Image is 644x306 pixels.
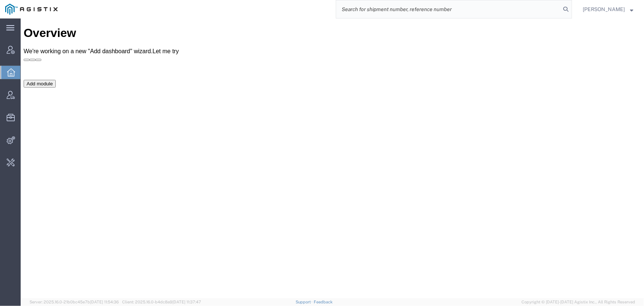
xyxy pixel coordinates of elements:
span: [DATE] 11:37:47 [172,300,201,304]
iframe: FS Legacy Container [21,18,644,298]
input: Search for shipment number, reference number [336,0,561,18]
span: [DATE] 11:54:36 [90,300,119,304]
span: Jenneffer Jahraus [583,5,625,13]
button: Add module [3,61,35,69]
span: Copyright © [DATE]-[DATE] Agistix Inc., All Rights Reserved [521,299,635,305]
span: Client: 2025.16.0-b4dc8a9 [122,300,201,304]
a: Support [296,300,314,304]
span: Server: 2025.16.0-21b0bc45e7b [30,300,119,304]
a: Feedback [314,300,333,304]
button: [PERSON_NAME] [582,5,634,14]
a: Let me try [132,30,158,36]
img: logo [5,4,58,15]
